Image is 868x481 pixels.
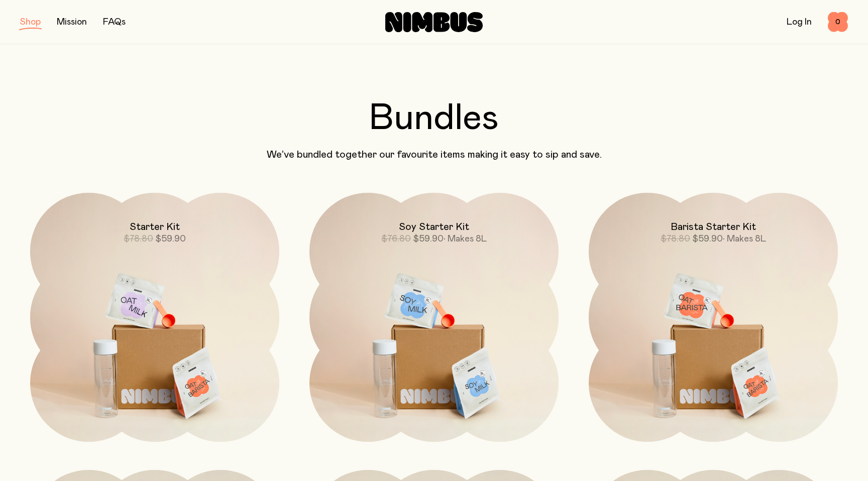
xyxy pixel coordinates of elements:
[399,221,469,233] h2: Soy Starter Kit
[413,234,444,244] span: $59.90
[671,221,756,233] h2: Barista Starter Kit
[787,18,812,27] a: Log In
[444,234,487,244] span: • Makes 8L
[20,149,848,161] p: We’ve bundled together our favourite items making it easy to sip and save.
[309,193,559,442] a: Soy Starter Kit$76.80$59.90• Makes 8L
[723,234,766,244] span: • Makes 8L
[589,193,838,442] a: Barista Starter Kit$78.80$59.90• Makes 8L
[155,234,186,244] span: $59.90
[381,234,411,244] span: $76.80
[30,193,279,442] a: Starter Kit$78.80$59.90
[130,221,180,233] h2: Starter Kit
[124,234,153,244] span: $78.80
[20,100,848,137] h2: Bundles
[828,12,848,32] button: 0
[661,234,690,244] span: $78.80
[57,18,87,27] a: Mission
[692,234,723,244] span: $59.90
[103,18,126,27] a: FAQs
